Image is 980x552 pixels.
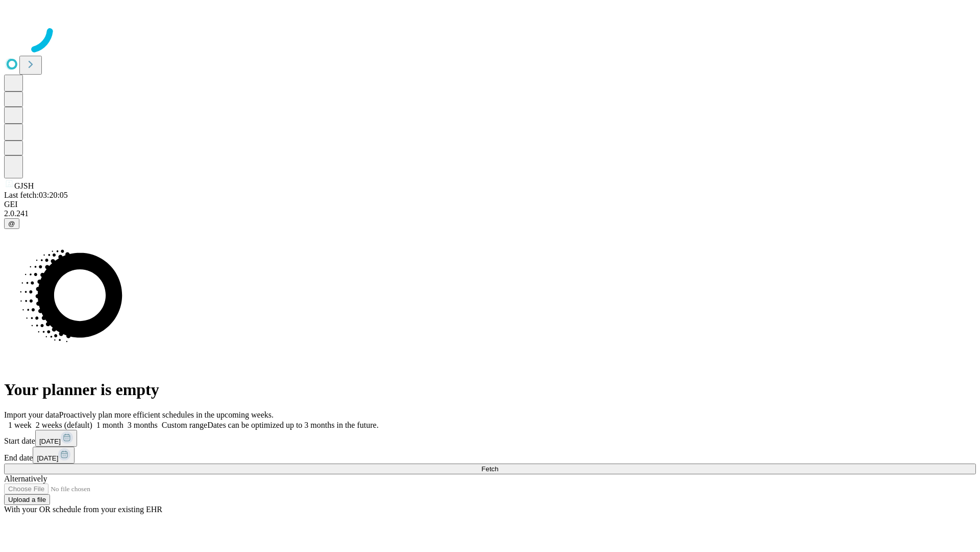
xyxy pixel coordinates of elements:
[4,505,162,514] span: With your OR schedule from your existing EHR
[4,191,68,199] span: Last fetch: 03:20:05
[8,220,15,227] span: @
[207,421,378,429] span: Dates can be optimized up to 3 months in the future.
[4,410,59,419] span: Import your data
[128,421,158,429] span: 3 months
[4,447,976,464] div: End date
[33,447,75,464] button: [DATE]
[8,421,32,429] span: 1 week
[481,465,498,473] span: Fetch
[162,421,207,429] span: Custom range
[4,430,976,447] div: Start date
[96,421,124,429] span: 1 month
[4,380,976,399] h1: Your planner is empty
[4,218,19,229] button: @
[4,474,47,483] span: Alternatively
[35,430,77,447] button: [DATE]
[14,181,34,190] span: GJSH
[4,464,976,474] button: Fetch
[4,200,976,209] div: GEI
[39,438,61,445] span: [DATE]
[4,494,50,505] button: Upload a file
[36,421,92,429] span: 2 weeks (default)
[59,410,274,419] span: Proactively plan more efficient schedules in the upcoming weeks.
[37,454,58,462] span: [DATE]
[4,209,976,218] div: 2.0.241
